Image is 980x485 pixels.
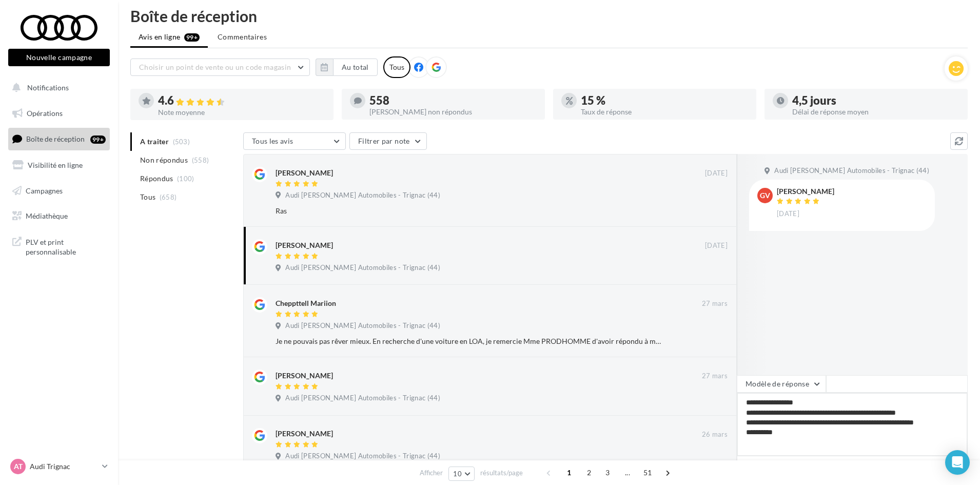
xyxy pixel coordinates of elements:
[383,56,410,78] div: Tous
[8,49,110,66] button: Nouvelle campagne
[702,299,728,308] span: 27 mars
[285,321,440,331] span: Audi [PERSON_NAME] Automobiles - Trignac (44)
[218,32,267,42] span: Commentaires
[285,394,440,403] span: Audi [PERSON_NAME] Automobiles - Trignac (44)
[792,108,959,115] div: Délai de réponse moyen
[243,132,346,150] button: Tous les avis
[276,371,333,381] div: [PERSON_NAME]
[158,95,325,107] div: 4.6
[139,63,291,71] span: Choisir un point de vente ou un code magasin
[6,103,112,124] a: Opérations
[276,336,661,346] div: Je ne pouvais pas rêver mieux. En recherche d'une voiture en LOA, je remercie Mme PRODHOMME d'avo...
[177,174,194,183] span: (100)
[285,191,440,200] span: Audi [PERSON_NAME] Automobiles - Trignac (44)
[639,464,656,481] span: 51
[480,468,523,478] span: résultats/page
[6,231,112,261] a: PLV et print personnalisable
[26,235,106,257] span: PLV et print personnalisable
[760,190,770,201] span: GV
[581,108,748,115] div: Taux de réponse
[30,461,98,472] p: Audi Trignac
[561,464,577,481] span: 1
[599,464,616,481] span: 3
[130,8,968,24] div: Boîte de réception
[702,430,728,439] span: 26 mars
[420,468,443,478] span: Afficher
[705,241,728,250] span: [DATE]
[6,205,112,227] a: Médiathèque
[333,59,378,76] button: Au total
[130,59,310,76] button: Choisir un point de vente ou un code magasin
[6,180,112,202] a: Campagnes
[453,470,462,478] span: 10
[140,155,188,165] span: Non répondus
[581,95,748,106] div: 15 %
[737,375,826,393] button: Modèle de réponse
[945,450,970,475] div: Open Intercom Messenger
[276,298,336,308] div: Cheppttell Mariion
[27,109,63,118] span: Opérations
[285,452,440,461] span: Audi [PERSON_NAME] Automobiles - Trignac (44)
[316,59,378,76] button: Au total
[8,457,110,476] a: AT Audi Trignac
[26,186,63,195] span: Campagnes
[285,263,440,273] span: Audi [PERSON_NAME] Automobiles - Trignac (44)
[349,132,427,150] button: Filtrer par note
[6,154,112,176] a: Visibilité en ligne
[192,156,209,164] span: (558)
[28,161,83,169] span: Visibilité en ligne
[777,188,834,195] div: [PERSON_NAME]
[140,192,155,202] span: Tous
[581,464,597,481] span: 2
[27,83,69,92] span: Notifications
[276,168,333,178] div: [PERSON_NAME]
[448,467,475,481] button: 10
[14,461,23,472] span: AT
[369,95,537,106] div: 558
[140,173,173,184] span: Répondus
[160,193,177,201] span: (658)
[276,429,333,439] div: [PERSON_NAME]
[252,137,293,145] span: Tous les avis
[90,135,106,144] div: 99+
[26,134,85,143] span: Boîte de réception
[369,108,537,115] div: [PERSON_NAME] non répondus
[276,240,333,250] div: [PERSON_NAME]
[705,169,728,178] span: [DATE]
[702,372,728,381] span: 27 mars
[792,95,959,106] div: 4,5 jours
[6,128,112,150] a: Boîte de réception99+
[6,77,108,99] button: Notifications
[619,464,636,481] span: ...
[777,209,799,219] span: [DATE]
[158,109,325,116] div: Note moyenne
[774,166,929,176] span: Audi [PERSON_NAME] Automobiles - Trignac (44)
[276,206,661,216] div: Ras
[26,211,68,220] span: Médiathèque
